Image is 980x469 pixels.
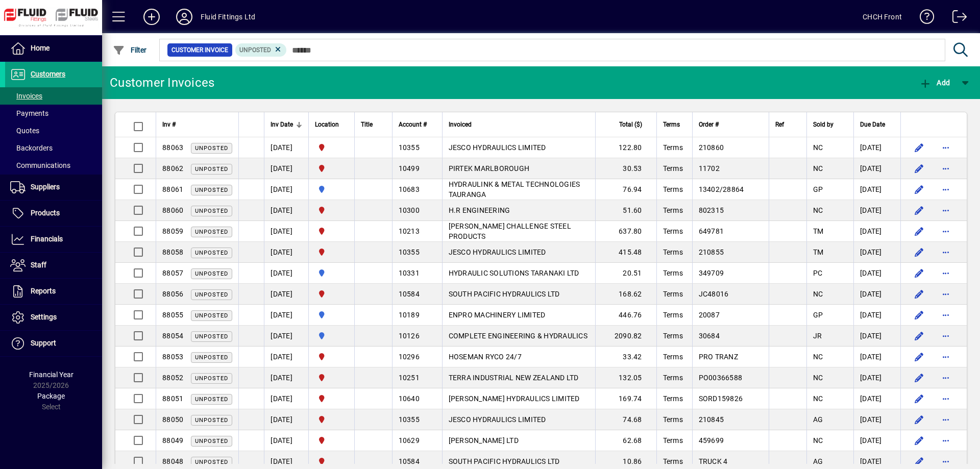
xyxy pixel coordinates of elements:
[195,145,228,152] span: Unposted
[853,409,900,430] td: [DATE]
[399,290,420,298] span: 10584
[699,185,744,193] span: 13402/28864
[699,353,738,361] span: PRO TRANZ
[5,122,102,139] a: Quotes
[264,409,308,430] td: [DATE]
[315,163,348,174] span: CHRISTCHURCH
[264,158,308,179] td: [DATE]
[195,354,228,361] span: Unposted
[315,226,348,237] span: CHRISTCHURCH
[162,248,183,256] span: 88058
[315,288,348,300] span: CHRISTCHURCH
[813,311,823,319] span: GP
[315,393,348,404] span: CHRISTCHURCH
[938,139,954,156] button: More options
[938,349,954,365] button: More options
[315,351,348,362] span: CHRISTCHURCH
[663,332,683,340] span: Terms
[595,221,656,242] td: 637.80
[663,290,683,298] span: Terms
[912,2,935,35] a: Knowledge Base
[399,332,420,340] span: 10126
[813,353,823,361] span: NC
[171,45,228,55] span: Customer Invoice
[162,332,183,340] span: 88054
[911,244,927,260] button: Edit
[699,269,724,277] span: 349709
[315,142,348,153] span: CHRISTCHURCH
[663,227,683,235] span: Terms
[911,265,927,281] button: Edit
[264,137,308,158] td: [DATE]
[938,369,954,386] button: More options
[595,347,656,367] td: 33.42
[195,291,228,298] span: Unposted
[449,332,587,340] span: COMPLETE ENGINEERING & HYDRAULICS
[860,119,885,130] span: Due Date
[699,415,724,424] span: 210845
[853,305,900,326] td: [DATE]
[5,279,102,304] a: Reports
[399,185,420,193] span: 10683
[264,221,308,242] td: [DATE]
[264,347,308,367] td: [DATE]
[663,119,680,130] span: Terms
[911,369,927,386] button: Edit
[813,119,847,130] div: Sold by
[10,144,53,152] span: Backorders
[315,246,348,258] span: CHRISTCHURCH
[699,119,719,130] span: Order #
[663,311,683,319] span: Terms
[195,438,228,445] span: Unposted
[31,44,50,52] span: Home
[699,227,724,235] span: 649781
[595,326,656,347] td: 2090.82
[595,388,656,409] td: 169.74
[449,206,510,214] span: H.R ENGINEERING
[449,436,519,445] span: [PERSON_NAME] LTD
[399,227,420,235] span: 10213
[399,206,420,214] span: 10300
[853,388,900,409] td: [DATE]
[315,119,348,130] div: Location
[162,143,183,152] span: 88063
[663,353,683,361] span: Terms
[31,209,60,217] span: Products
[264,242,308,263] td: [DATE]
[162,206,183,214] span: 88060
[399,143,420,152] span: 10355
[663,206,683,214] span: Terms
[399,436,420,445] span: 10629
[938,244,954,260] button: More options
[399,119,436,130] div: Account #
[813,436,823,445] span: NC
[315,414,348,425] span: CHRISTCHURCH
[449,222,571,240] span: [PERSON_NAME] CHALLENGE STEEL PRODUCTS
[911,390,927,407] button: Edit
[449,353,522,361] span: HOSEMAN RYCO 24/7
[595,430,656,451] td: 62.68
[449,290,560,298] span: SOUTH PACIFIC HYDRAULICS LTD
[619,119,642,130] span: Total ($)
[162,374,183,382] span: 88052
[135,8,168,26] button: Add
[911,202,927,218] button: Edit
[31,339,56,347] span: Support
[938,328,954,344] button: More options
[264,200,308,221] td: [DATE]
[813,457,823,465] span: AG
[699,374,743,382] span: PO00366588
[31,235,63,243] span: Financials
[162,185,183,193] span: 88061
[813,269,823,277] span: PC
[5,305,102,330] a: Settings
[449,143,546,152] span: JESCO HYDRAULICS LIMITED
[449,119,589,130] div: Invoiced
[938,390,954,407] button: More options
[938,307,954,323] button: More options
[162,415,183,424] span: 88050
[5,175,102,200] a: Suppliers
[31,261,46,269] span: Staff
[449,415,546,424] span: JESCO HYDRAULICS LIMITED
[813,415,823,424] span: AG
